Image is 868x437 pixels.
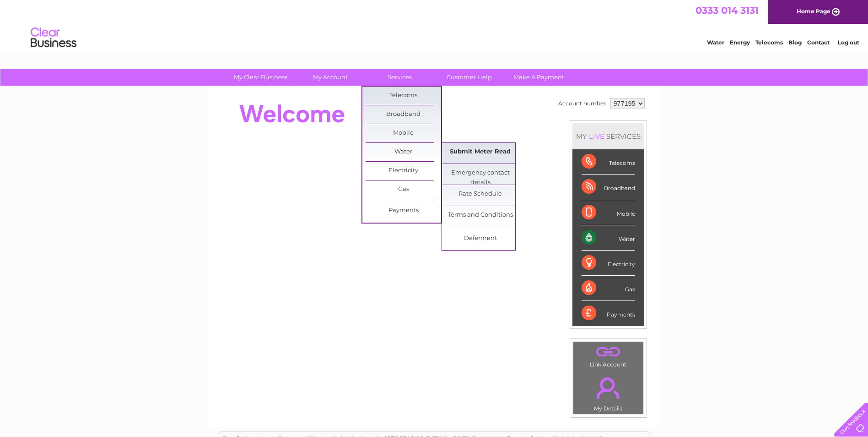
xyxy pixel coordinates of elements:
[366,143,441,161] a: Water
[573,341,644,370] td: Link Account
[292,69,368,86] a: My Account
[755,39,783,46] a: Telecoms
[582,149,635,175] div: Telecoms
[501,69,577,86] a: Make A Payment
[431,69,507,86] a: Customer Help
[223,69,298,86] a: My Clear Business
[556,96,608,111] td: Account number
[366,124,441,142] a: Mobile
[695,5,759,16] a: 0333 014 3131
[362,69,437,86] a: Services
[442,185,518,203] a: Rate Schedule
[366,202,441,220] a: Payments
[218,5,651,44] div: Clear Business is a trading name of Verastar Limited (registered in [GEOGRAPHIC_DATA] No. 3667643...
[576,372,641,404] a: .
[730,39,750,46] a: Energy
[582,225,635,251] div: Water
[573,370,644,415] td: My Details
[442,229,518,248] a: Deferment
[582,251,635,276] div: Electricity
[707,39,724,46] a: Water
[442,143,518,161] a: Submit Meter Read
[30,24,77,52] img: logo.png
[442,206,518,224] a: Terms and Conditions
[582,301,635,326] div: Payments
[366,105,441,124] a: Broadband
[572,123,644,149] div: MY SERVICES
[587,132,606,141] div: LIVE
[838,39,859,46] a: Log out
[807,39,830,46] a: Contact
[442,164,518,182] a: Emergency contact details
[582,175,635,200] div: Broadband
[788,39,802,46] a: Blog
[366,162,441,180] a: Electricity
[366,87,441,105] a: Telecoms
[576,344,641,360] a: .
[582,276,635,301] div: Gas
[366,180,441,199] a: Gas
[582,200,635,225] div: Mobile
